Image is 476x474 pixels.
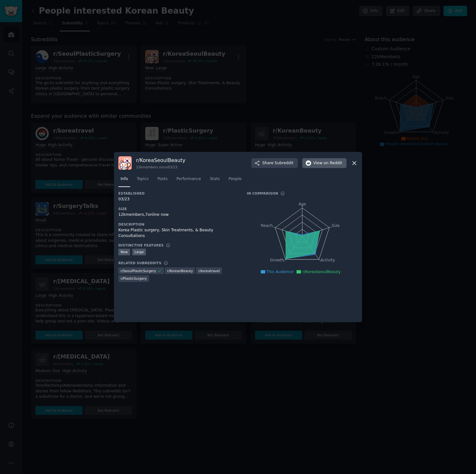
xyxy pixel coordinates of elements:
a: People [226,174,244,187]
span: r/KoreaSeoulBeauty [302,270,341,274]
span: Subreddit [275,160,293,166]
button: Viewon Reddit [302,158,347,168]
a: Stats [208,174,222,187]
a: Posts [155,174,170,187]
tspan: Reach [261,223,273,228]
h3: r/ KoreaSeoulBeauty [136,157,185,164]
tspan: Activity [321,258,335,263]
div: Korea Plastic surgery, Skin Treatments, & Beauty Consultations [118,228,238,239]
h3: Description [118,222,238,227]
span: r/ KoreanBeauty [167,269,193,273]
span: Performance [176,176,201,182]
span: Share [262,160,293,166]
div: 12k members, 7 online now [118,212,238,218]
h3: Established [118,191,238,196]
span: People [229,176,241,182]
span: Info [121,176,128,182]
h3: Distinctive Features [118,243,164,247]
a: Info [118,174,130,187]
div: Large [132,249,146,255]
span: r/ PlasticSurgery [121,276,147,281]
h3: Size [118,207,238,211]
div: 03/23 [118,196,238,202]
a: Topics [135,174,151,187]
span: This Audience [266,270,294,274]
tspan: Size [332,223,340,228]
span: View [313,160,342,166]
span: Stats [210,176,220,182]
img: KoreaSeoulBeauty [118,156,132,170]
div: New [118,249,130,255]
h3: In Comparison [247,191,278,196]
tspan: Age [298,202,306,206]
span: r/ koreatravel [198,269,220,273]
span: Topics [137,176,148,182]
button: ShareSubreddit [251,158,298,168]
div: 12k members since 03/23 [136,165,185,169]
span: on Reddit [324,160,342,166]
span: Posts [157,176,167,182]
h3: Related Subreddits [118,261,161,265]
tspan: Growth [270,258,284,263]
a: Performance [174,174,203,187]
span: r/ SeoulPlasticSurgery [121,269,156,273]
